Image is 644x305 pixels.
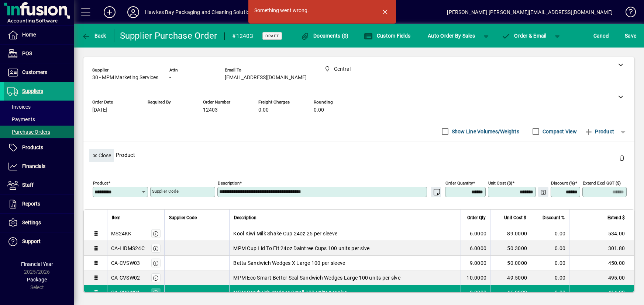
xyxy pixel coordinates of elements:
[83,141,634,168] div: Product
[531,270,569,285] td: 0.00
[445,180,473,186] mat-label: Order Quantity
[22,220,41,225] span: Settings
[461,256,490,270] td: 9.0000
[620,1,635,25] a: Knowledge Base
[4,45,74,63] a: POS
[4,126,74,138] a: Purchase Orders
[92,75,158,81] span: 30 - MPM Marketing Services
[4,113,74,126] a: Payments
[301,33,349,39] span: Documents (0)
[490,226,531,241] td: 89.0000
[531,226,569,241] td: 0.00
[551,180,575,186] mat-label: Discount (%)
[4,139,74,157] a: Products
[92,107,107,113] span: [DATE]
[203,107,218,113] span: 12403
[531,241,569,256] td: 0.00
[152,189,179,194] mat-label: Supplier Code
[218,180,240,186] mat-label: Description
[80,29,108,42] button: Back
[22,201,40,207] span: Reports
[98,6,121,19] button: Add
[111,245,145,252] div: CA-LIDMS24C
[488,180,512,186] mat-label: Unit Cost ($)
[4,214,74,232] a: Settings
[258,107,269,113] span: 0.00
[4,176,74,194] a: Staff
[490,270,531,285] td: 49.5000
[362,29,412,42] button: Custom Fields
[461,241,490,256] td: 6.0000
[4,26,74,44] a: Home
[22,50,32,56] span: POS
[623,29,638,42] button: Save
[233,259,345,267] span: Betta Sandwich Wedges X Large 100 per sleeve
[4,63,74,82] a: Customers
[233,245,369,252] span: MPM Cup Lid To Fit 24oz Daintree Cups 100 units per slve
[21,261,53,267] span: Financial Year
[490,241,531,256] td: 50.3000
[569,226,634,241] td: 534.00
[450,128,519,135] label: Show Line Volumes/Weights
[428,30,475,42] span: Auto Order By Sales
[490,285,531,300] td: 46.0000
[593,30,610,42] span: Cancel
[543,214,565,222] span: Discount %
[461,285,490,300] td: 9.0000
[531,256,569,270] td: 0.00
[7,116,35,122] span: Payments
[569,285,634,300] td: 414.00
[613,149,631,166] button: Delete
[22,182,34,188] span: Staff
[4,195,74,213] a: Reports
[111,259,140,267] div: CA-CVSW03
[581,125,618,138] button: Product
[447,6,613,18] div: [PERSON_NAME] [PERSON_NAME][EMAIL_ADDRESS][DOMAIN_NAME]
[504,214,526,222] span: Unit Cost $
[4,232,74,251] a: Support
[625,30,636,42] span: ave
[22,88,43,94] span: Suppliers
[27,277,47,283] span: Package
[111,230,132,237] div: MS24KK
[22,163,45,169] span: Financials
[265,34,279,38] span: Draft
[234,214,256,222] span: Description
[584,126,614,137] span: Product
[4,157,74,176] a: Financials
[502,33,547,39] span: Order & Email
[569,241,634,256] td: 301.80
[569,270,634,285] td: 495.00
[625,33,628,39] span: S
[467,214,486,222] span: Order Qty
[233,289,347,296] span: MPM Sandwich Wedges Small 100 units per slve
[607,214,625,222] span: Extend $
[169,214,197,222] span: Supplier Code
[299,29,351,42] button: Documents (0)
[4,101,74,113] a: Invoices
[364,33,410,39] span: Custom Fields
[583,180,621,186] mat-label: Extend excl GST ($)
[22,32,36,38] span: Home
[93,180,108,186] mat-label: Product
[145,6,255,18] div: Hawkes Bay Packaging and Cleaning Solutions
[233,230,337,237] span: Kool Kiwi Milk Shake Cup 24oz 25 per sleeve
[112,214,121,222] span: Item
[121,6,145,19] button: Profile
[232,30,253,42] div: #12403
[592,29,612,42] button: Cancel
[531,285,569,300] td: 0.00
[22,238,41,244] span: Support
[120,30,217,42] div: Supplier Purchase Order
[74,29,114,42] app-page-header-button: Back
[92,150,111,162] span: Close
[111,274,140,281] div: CA-CVSW02
[22,69,47,75] span: Customers
[7,104,31,110] span: Invoices
[22,144,43,150] span: Products
[148,107,149,113] span: -
[87,152,116,158] app-page-header-button: Close
[613,154,631,161] app-page-header-button: Delete
[569,256,634,270] td: 450.00
[233,274,400,281] span: MPM Eco Smart Better Seal Sandwich Wedges Large 100 units per slve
